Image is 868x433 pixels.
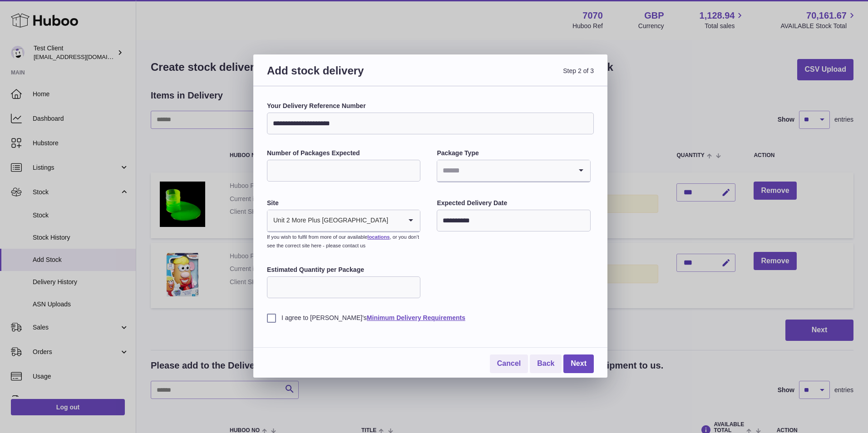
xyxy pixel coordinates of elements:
label: Site [267,199,420,207]
input: Search for option [437,160,572,181]
a: locations [367,234,390,240]
label: Number of Packages Expected [267,149,420,157]
small: If you wish to fulfil from more of our available , or you don’t see the correct site here - pleas... [267,234,419,248]
a: Next [563,354,594,373]
label: Your Delivery Reference Number [267,102,594,110]
span: Unit 2 More Plus [GEOGRAPHIC_DATA] [267,210,389,231]
label: Estimated Quantity per Package [267,266,420,274]
label: Package Type [437,149,590,157]
label: I agree to [PERSON_NAME]'s [267,314,594,322]
span: Step 2 of 3 [430,64,594,89]
a: Cancel [490,354,528,373]
a: Back [530,354,562,373]
div: Search for option [437,160,590,182]
a: Minimum Delivery Requirements [367,314,465,321]
label: Expected Delivery Date [437,199,590,207]
input: Search for option [389,210,402,231]
h3: Add stock delivery [267,64,430,89]
div: Search for option [267,210,420,232]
